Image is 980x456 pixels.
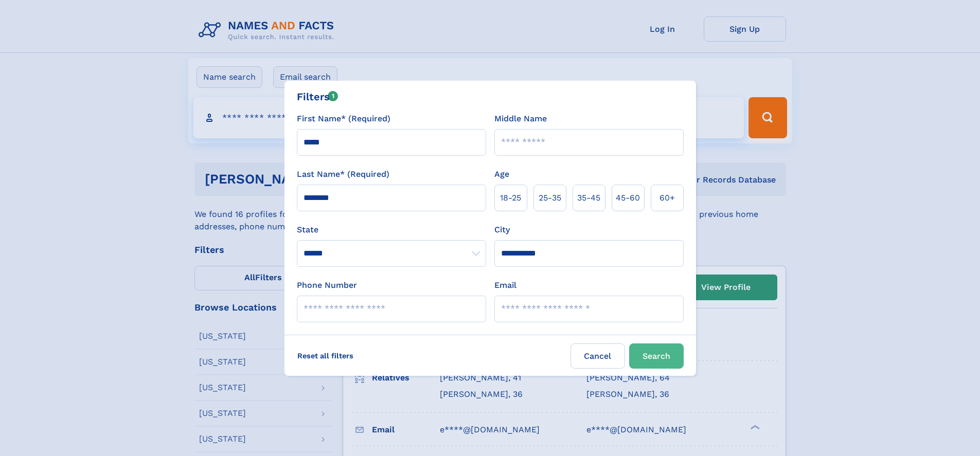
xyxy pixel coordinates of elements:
label: Phone Number [297,279,357,291]
span: 45‑60 [616,192,640,204]
span: 60+ [660,192,675,204]
span: 18‑25 [500,192,521,204]
label: Middle Name [494,113,547,125]
label: Email [494,279,516,291]
button: Search [629,343,684,369]
label: Cancel [571,343,625,369]
label: Reset all filters [291,343,360,368]
label: City [494,224,510,236]
label: First Name* (Required) [297,113,390,125]
label: Last Name* (Required) [297,168,389,180]
label: Age [494,168,509,180]
span: 35‑45 [577,192,600,204]
label: State [297,224,486,236]
span: 25‑35 [539,192,561,204]
div: Filters [297,89,338,104]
